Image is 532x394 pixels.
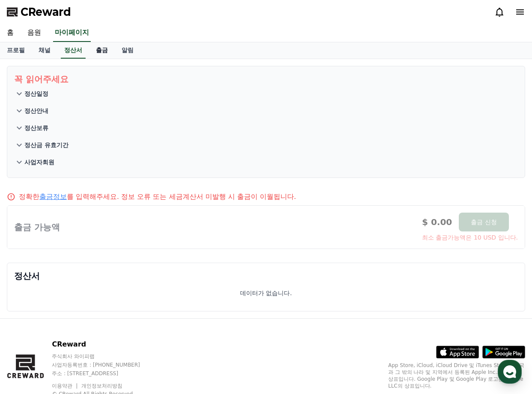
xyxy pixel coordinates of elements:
[132,284,143,291] span: 설정
[52,353,156,360] p: 주식회사 와이피랩
[14,73,518,85] p: 꼭 읽어주세요
[52,383,79,389] a: 이용약관
[14,102,518,119] button: 정산안내
[32,42,57,59] a: 채널
[19,192,296,202] p: 정확한 를 입력해주세요. 정보 오류 또는 세금계산서 미발행 시 출금이 이월됩니다.
[240,289,292,297] p: 데이터가 없습니다.
[3,271,56,293] a: 홈
[56,271,110,293] a: 대화
[24,124,48,132] p: 정산보류
[39,193,67,201] a: 출금정보
[14,119,518,136] button: 정산보류
[14,136,518,154] button: 정산금 유효기간
[14,85,518,102] button: 정산일정
[78,284,89,291] span: 대화
[24,158,54,166] p: 사업자회원
[52,339,156,350] p: CReward
[21,5,71,19] span: CReward
[24,141,68,149] p: 정산금 유효기간
[115,42,140,59] a: 알림
[52,370,156,377] p: 주소 : [STREET_ADDRESS]
[53,24,91,42] a: 마이페이지
[388,362,525,389] p: App Store, iCloud, iCloud Drive 및 iTunes Store는 미국과 그 밖의 나라 및 지역에서 등록된 Apple Inc.의 서비스 상표입니다. Goo...
[61,42,86,59] a: 정산서
[89,42,115,59] a: 출금
[81,383,122,389] a: 개인정보처리방침
[27,284,32,291] span: 홈
[14,154,518,171] button: 사업자회원
[52,361,156,368] p: 사업자등록번호 : [PHONE_NUMBER]
[14,270,518,282] p: 정산서
[7,5,71,19] a: CReward
[24,89,48,98] p: 정산일정
[21,24,48,42] a: 음원
[110,271,164,293] a: 설정
[24,107,48,115] p: 정산안내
